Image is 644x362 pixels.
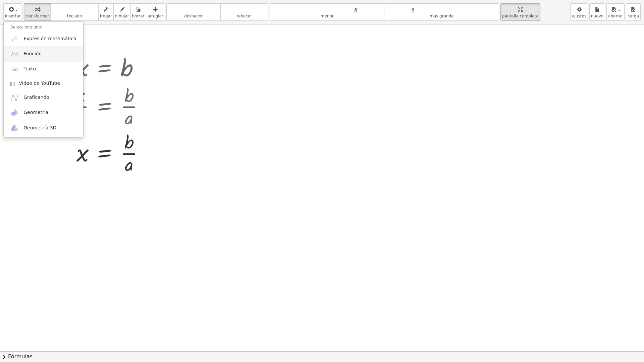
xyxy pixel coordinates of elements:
a: Geometría [4,105,83,120]
img: ggb-3d.svg [10,124,19,132]
a: Texto [4,62,83,77]
font: ahorrar [608,14,623,18]
font: ajustes [572,14,586,18]
font: nuevo [591,14,603,18]
a: Vídeo de YouTube [4,77,83,90]
font: Geometría [23,110,48,115]
img: ggb-geometry.svg [10,109,19,117]
font: transformar [25,14,49,18]
font: teclado [67,14,82,18]
font: Seleccione uno: [10,25,42,29]
font: tamaño_del_formato [271,6,383,12]
button: transformar [24,3,51,21]
button: nuevo [589,3,605,21]
font: más grande [430,14,454,18]
font: deshacer [184,14,203,18]
font: Graficando [23,95,49,100]
a: Función [4,46,83,61]
font: insertar [5,14,21,18]
font: menor [321,14,334,18]
button: deshacerdeshacer [166,3,221,21]
button: arreglar [146,3,165,21]
img: f_x.png [10,50,19,58]
font: pantalla completa [502,14,539,18]
font: fregar [100,14,112,18]
img: ggb-graphing.svg [10,94,19,102]
font: Expresión matemática [23,36,76,41]
font: carga [628,14,639,18]
font: teclado [52,6,97,12]
button: tamaño_del_formatomenor [270,3,385,21]
button: carga [626,3,641,21]
font: Geometría 3D [23,125,56,130]
a: Graficando [4,90,83,105]
font: tamaño_del_formato [386,6,497,12]
button: dibujar [113,3,131,21]
font: Vídeo de YouTube [19,80,60,86]
button: pantalla completa [500,3,540,21]
font: rehacer [222,6,267,12]
button: fregar [98,3,114,21]
button: ajustes [570,3,588,21]
font: deshacer [168,6,219,12]
button: tamaño_del_formatomás grande [384,3,499,21]
button: ahorrar [606,3,625,21]
font: rehacer [236,14,252,18]
button: insertar [3,3,22,21]
font: dibujar [115,14,129,18]
img: Aa.png [10,65,19,73]
font: Función [23,51,42,56]
font: borrar [132,14,145,18]
font: arreglar [148,14,163,18]
a: Geometría 3D [4,120,83,135]
button: tecladoteclado [51,3,99,21]
font: Texto [23,66,36,71]
font: Fórmulas [8,353,33,360]
a: Expresión matemática [4,31,83,46]
button: borrar [130,3,146,21]
img: sqrt_x.png [10,35,19,43]
button: rehacerrehacer [220,3,268,21]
